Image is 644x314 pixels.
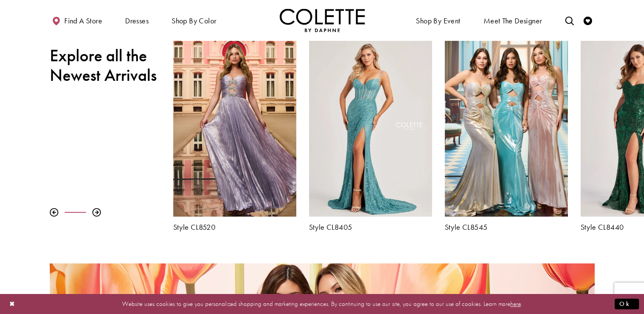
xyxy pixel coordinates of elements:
[123,9,151,32] span: Dresses
[172,17,216,25] span: Shop by color
[484,17,542,25] span: Meet the designer
[309,223,432,231] a: Style CL8405
[169,9,218,32] span: Shop by color
[438,31,574,237] div: Colette by Daphne Style No. CL8545
[173,223,296,231] a: Style CL8520
[50,9,104,32] a: Find a store
[615,299,639,309] button: Submit Dialog
[445,37,568,216] a: Visit Colette by Daphne Style No. CL8545 Page
[416,17,460,25] span: Shop By Event
[167,31,303,237] div: Colette by Daphne Style No. CL8520
[64,17,102,25] span: Find a store
[303,31,438,237] div: Colette by Daphne Style No. CL8405
[414,9,462,32] span: Shop By Event
[125,17,149,25] span: Dresses
[481,9,544,32] a: Meet the designer
[309,37,432,216] a: Visit Colette by Daphne Style No. CL8405 Page
[280,9,365,32] a: Visit Home Page
[581,9,594,32] a: Check Wishlist
[50,46,160,85] h2: Explore all the Newest Arrivals
[5,297,20,311] button: Close Dialog
[510,300,521,308] a: here
[280,9,365,32] img: Colette by Daphne
[563,9,575,32] a: Toggle search
[61,298,583,310] p: Website uses cookies to give you personalized shopping and marketing experiences. By continuing t...
[445,223,568,231] a: Style CL8545
[173,37,296,216] a: Visit Colette by Daphne Style No. CL8520 Page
